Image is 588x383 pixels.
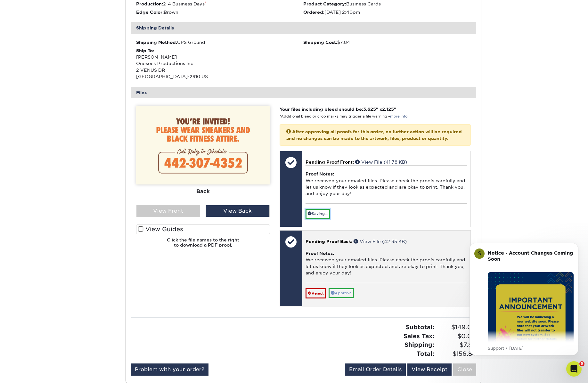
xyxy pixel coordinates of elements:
strong: Production: [136,1,163,6]
div: Shipping Details [131,22,476,34]
li: Brown [136,9,304,15]
strong: Shipping Cost: [303,40,337,45]
a: View Receipt [407,363,452,376]
strong: Subtotal: [406,323,434,330]
a: Problem with your order? [131,363,208,376]
span: Pending Proof Front: [306,159,354,165]
a: View File (42.35 KB) [354,239,407,244]
div: View Back [206,205,270,217]
span: Pending Proof Back: [306,239,352,244]
iframe: Intercom notifications message [460,237,588,359]
div: Back [136,184,270,199]
div: UPS Ground [136,39,304,45]
strong: Total: [417,350,434,357]
strong: Product Category: [303,1,346,6]
span: $0.00 [436,332,476,341]
span: 5 [579,361,584,366]
strong: Shipping Method: [136,40,177,45]
li: 2-4 Business Days [136,1,304,7]
div: [PERSON_NAME] Onesock Productions Inc. 2 VENUS DR [GEOGRAPHIC_DATA]-2910 US [136,47,304,80]
strong: Shipping: [404,341,434,348]
a: Close [453,363,476,376]
span: $149.00 [436,323,476,332]
a: more info [390,114,407,118]
strong: Ship To: [136,48,154,53]
a: Saving... [306,209,330,219]
strong: After approving all proofs for this order, no further action will be required and no changes can ... [286,129,462,141]
div: We received your emailed files. Please check the proofs carefully and let us know if they look as... [306,245,467,283]
a: Email Order Details [345,363,406,376]
iframe: Intercom live chat [566,361,582,377]
strong: Your files including bleed should be: " x " [280,107,396,112]
div: Files [131,87,476,98]
small: *Additional bleed or crop marks may trigger a file warning – [280,114,407,118]
li: Business Cards [303,1,471,7]
a: Reject [306,288,326,298]
span: 2.125 [382,107,394,112]
div: View Front [136,205,200,217]
span: $156.84 [436,349,476,358]
a: Approve [329,288,354,298]
strong: Edge Color: [136,10,164,15]
strong: Ordered: [303,10,324,15]
span: 3.625 [363,107,376,112]
h6: Click the file names to the right to download a PDF proof. [136,237,270,253]
div: We received your emailed files. Please check the proofs carefully and let us know if they look as... [306,165,467,203]
label: View Guides [136,224,270,234]
div: $7.84 [303,39,471,45]
strong: Sales Tax: [404,332,434,339]
li: [DATE] 2:40pm [303,9,471,15]
strong: Proof Notes: [306,251,334,256]
a: View File (41.78 KB) [355,159,407,165]
span: $7.84 [436,340,476,349]
strong: Proof Notes: [306,171,334,176]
